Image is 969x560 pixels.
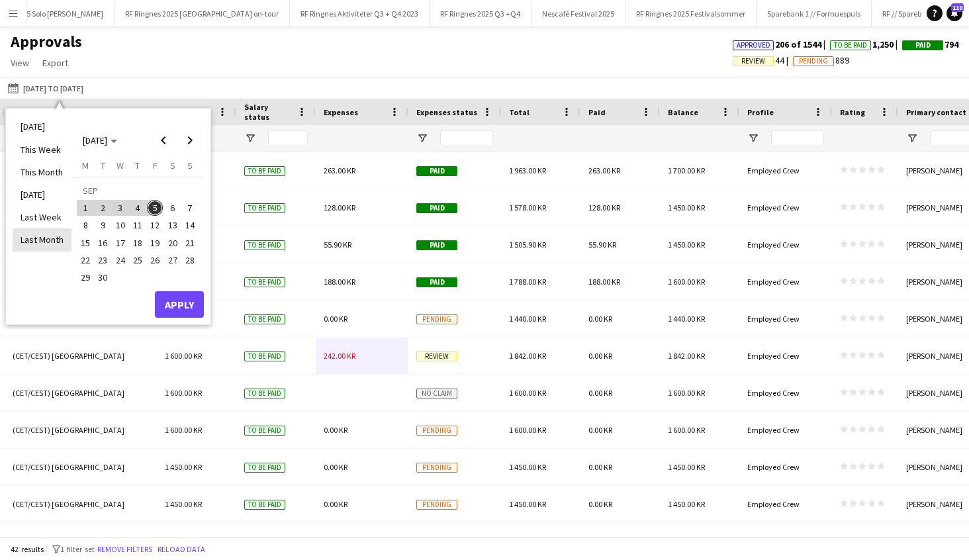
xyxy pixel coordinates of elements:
[946,5,962,21] a: 110
[416,107,477,117] span: Expenses status
[77,216,94,234] button: 08-09-2025
[77,269,93,285] span: 29
[182,218,198,234] span: 14
[906,132,918,144] button: Open Filter Menu
[165,107,189,117] span: Salary
[112,216,129,234] button: 10-09-2025
[5,54,34,71] a: View
[324,462,347,472] span: 0.00 KR
[588,388,612,398] span: 0.00 KR
[163,234,181,252] button: 20-09-2025
[165,462,202,472] span: 1 450.00 KR
[588,240,616,250] span: 55.90 KR
[165,252,181,268] span: 27
[129,234,146,252] button: 18-09-2025
[509,388,546,398] span: 1 600.00 KR
[747,203,800,212] span: Employed Crew
[146,216,163,234] button: 12-09-2025
[588,314,612,324] span: 0.00 KR
[324,425,347,435] span: 0.00 KR
[181,252,199,269] button: 28-09-2025
[155,542,208,557] button: Reload data
[94,216,111,234] button: 09-09-2025
[416,351,457,361] span: Review
[747,425,800,435] span: Employed Crew
[112,234,129,252] button: 17-09-2025
[13,183,71,206] li: [DATE]
[509,351,546,361] span: 1 842.00 KR
[113,235,128,251] span: 17
[13,228,71,251] li: Last Month
[244,132,256,144] button: Open Filter Menu
[77,252,94,269] button: 22-09-2025
[244,166,285,176] span: To be paid
[77,218,93,234] span: 8
[668,425,705,435] span: 1 600.00 KR
[77,235,93,251] span: 15
[165,388,202,398] span: 1 600.00 KR
[509,165,546,175] span: 1 963.00 KR
[830,38,902,50] span: 1,250
[416,500,457,510] span: Pending
[840,107,865,117] span: Rating
[170,160,175,171] span: S
[163,216,181,234] button: 13-09-2025
[95,269,111,285] span: 30
[130,235,146,251] span: 18
[83,134,107,146] span: [DATE]
[130,252,146,268] span: 25
[129,252,146,269] button: 25-09-2025
[135,160,140,171] span: T
[5,375,157,411] div: (CET/CEST) [GEOGRAPHIC_DATA]
[747,277,800,287] span: Employed Crew
[625,1,757,26] button: RF Ringnes 2025 Festivalsommer
[509,425,546,435] span: 1 600.00 KR
[244,277,285,287] span: To be paid
[5,189,157,226] div: (CET/CEST) [GEOGRAPHIC_DATA]
[324,536,347,546] span: 0.00 KR
[129,199,146,216] button: 04-09-2025
[416,277,457,287] span: Paid
[747,165,800,175] span: Employed Crew
[531,1,625,26] button: Nescafé Festival 2025
[747,536,800,546] span: Employed Crew
[94,269,111,286] button: 30-09-2025
[416,166,457,176] span: Paid
[588,536,612,546] span: 0.00 KR
[77,128,122,152] button: Choose month and year
[146,199,163,216] button: 05-09-2025
[163,252,181,269] button: 27-09-2025
[182,200,198,216] span: 7
[95,218,111,234] span: 9
[165,351,202,361] span: 1 600.00 KR
[5,412,157,448] div: (CET/CEST) [GEOGRAPHIC_DATA]
[509,240,546,250] span: 1 505.90 KR
[113,252,128,268] span: 24
[101,160,105,171] span: T
[5,301,157,337] div: (CET/CEST) [GEOGRAPHIC_DATA]
[834,41,867,50] span: To Be Paid
[668,388,705,398] span: 1 600.00 KR
[324,314,347,324] span: 0.00 KR
[416,240,457,250] span: Paid
[94,252,111,269] button: 23-09-2025
[747,107,774,117] span: Profile
[5,263,157,300] div: (CET/CEST) [GEOGRAPHIC_DATA]
[915,41,931,50] span: Paid
[244,351,285,361] span: To be paid
[115,1,290,26] button: RF Ringnes 2025 [GEOGRAPHIC_DATA] on-tour
[182,235,198,251] span: 21
[244,389,285,398] span: To be paid
[5,226,157,263] div: (CET/CEST) [GEOGRAPHIC_DATA]
[588,499,612,509] span: 0.00 KR
[668,462,705,472] span: 1 450.00 KR
[165,218,181,234] span: 13
[153,160,158,171] span: F
[509,536,541,546] span: 900.00 KR
[509,277,546,287] span: 1 788.00 KR
[95,542,155,557] button: Remove filters
[324,240,351,250] span: 55.90 KR
[268,130,308,146] input: Salary status Filter Input
[177,127,203,154] button: Next month
[165,200,181,216] span: 6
